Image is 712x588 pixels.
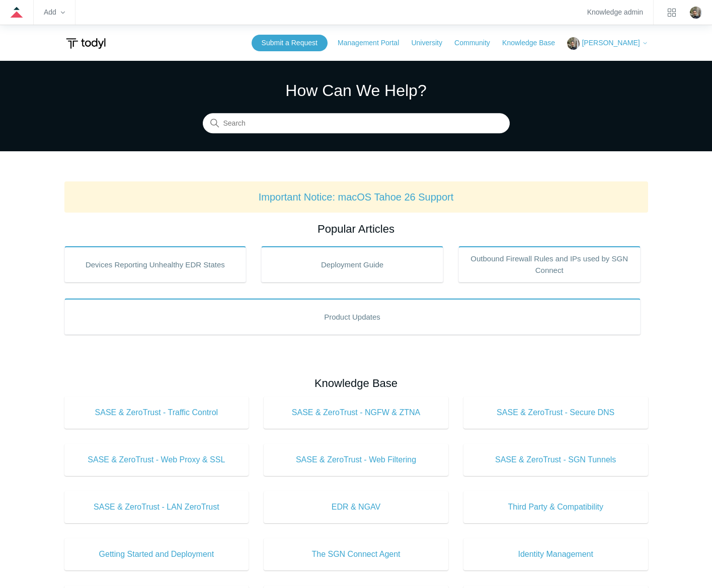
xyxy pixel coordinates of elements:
span: Identity Management [479,548,633,560]
a: SASE & ZeroTrust - Secure DNS [463,397,648,429]
a: Submit a Request [252,35,328,51]
span: SASE & ZeroTrust - Secure DNS [479,407,633,419]
a: Product Updates [64,299,641,335]
a: Identity Management [463,538,648,570]
h2: Popular Articles [64,221,648,237]
a: Outbound Firewall Rules and IPs used by SGN Connect [458,246,641,282]
span: [PERSON_NAME] [582,39,640,47]
span: EDR & NGAV [279,501,433,513]
a: SASE & ZeroTrust - NGFW & ZTNA [264,397,448,429]
a: SASE & ZeroTrust - Web Proxy & SSL [64,444,249,476]
img: user avatar [690,7,702,19]
span: SASE & ZeroTrust - SGN Tunnels [479,454,633,466]
span: SASE & ZeroTrust - Web Proxy & SSL [80,454,234,466]
span: The SGN Connect Agent [279,548,433,560]
span: Getting Started and Deployment [80,548,234,560]
zd-hc-trigger: Add [44,10,65,15]
span: SASE & ZeroTrust - Web Filtering [279,454,433,466]
a: Deployment Guide [261,246,443,282]
a: The SGN Connect Agent [264,538,448,570]
span: Third Party & Compatibility [479,501,633,513]
a: Important Notice: macOS Tahoe 26 Support [259,191,454,203]
h2: Knowledge Base [64,375,648,391]
a: Getting Started and Deployment [64,538,249,570]
span: SASE & ZeroTrust - Traffic Control [80,407,234,419]
a: SASE & ZeroTrust - Traffic Control [64,397,249,429]
a: SASE & ZeroTrust - Web Filtering [264,444,448,476]
a: EDR & NGAV [264,491,448,523]
button: [PERSON_NAME] [567,37,648,50]
a: Devices Reporting Unhealthy EDR States [64,246,247,282]
a: Knowledge admin [587,10,643,15]
span: SASE & ZeroTrust - LAN ZeroTrust [80,501,234,513]
a: SASE & ZeroTrust - LAN ZeroTrust [64,491,249,523]
a: Knowledge Base [502,38,565,48]
a: Management Portal [338,38,409,48]
input: Search [203,114,510,134]
span: SASE & ZeroTrust - NGFW & ZTNA [279,407,433,419]
a: University [411,38,452,48]
zd-hc-trigger: Click your profile icon to open the profile menu [690,7,702,19]
a: Third Party & Compatibility [463,491,648,523]
h1: How Can We Help? [203,78,510,103]
a: Community [454,38,500,48]
img: Todyl Support Center Help Center home page [64,34,107,53]
a: SASE & ZeroTrust - SGN Tunnels [463,444,648,476]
